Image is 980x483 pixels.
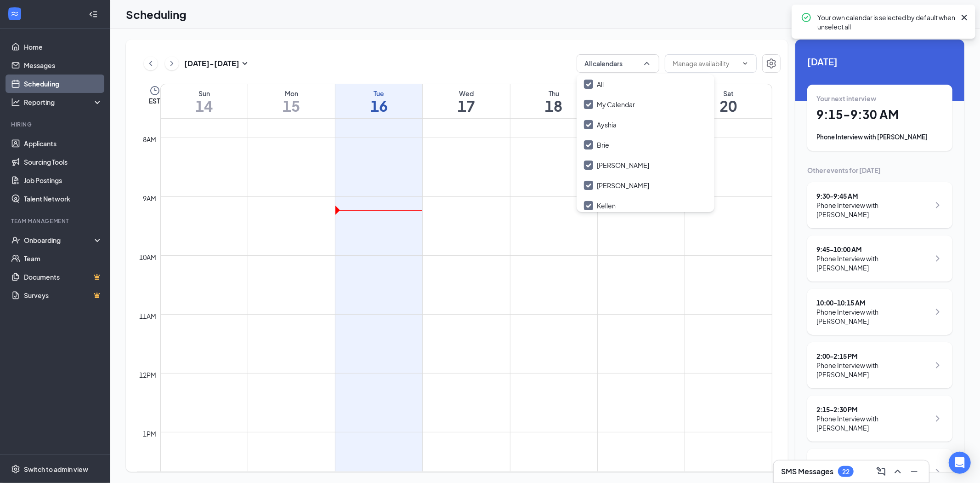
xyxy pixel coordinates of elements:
[510,84,597,118] a: September 18, 2025
[907,464,922,479] button: Minimize
[161,84,248,118] a: September 14, 2025
[167,58,176,69] svg: ChevronRight
[801,12,812,23] svg: CheckmarkCircle
[11,217,101,225] div: Team Management
[89,10,98,19] svg: Collapse
[142,134,159,144] div: 8am
[742,60,749,67] svg: ChevronDown
[24,236,95,245] div: Onboarding
[24,134,102,153] a: Applicants
[142,193,159,203] div: 9am
[807,54,952,69] span: [DATE]
[816,361,930,379] div: Phone Interview with [PERSON_NAME]
[816,405,930,414] div: 2:15 - 2:30 PM
[892,466,903,477] svg: ChevronUp
[816,94,943,103] div: Your next interview
[817,12,955,31] div: Your own calendar is selected by default when unselect all
[932,466,943,477] svg: ChevronRight
[816,351,930,361] div: 2:00 - 2:15 PM
[874,464,889,479] button: ComposeMessage
[842,468,850,476] div: 22
[890,464,905,479] button: ChevronUp
[959,12,970,23] svg: Cross
[24,171,102,190] a: Job Postings
[10,9,19,18] svg: WorkstreamLogo
[876,466,887,477] svg: ComposeMessage
[816,458,930,467] div: 2:30 - 2:45 PM
[932,253,943,264] svg: ChevronRight
[335,98,422,114] h1: 16
[24,190,102,208] a: Talent Network
[11,121,101,128] div: Hiring
[932,306,943,317] svg: ChevronRight
[138,370,159,380] div: 12pm
[335,89,422,98] div: Tue
[685,89,772,98] div: Sat
[165,57,179,70] button: ChevronRight
[11,236,20,245] svg: UserCheck
[142,429,159,439] div: 1pm
[510,89,597,98] div: Thu
[24,286,102,305] a: SurveysCrown
[138,252,159,262] div: 10am
[24,465,88,474] div: Switch to admin view
[816,298,930,307] div: 10:00 - 10:15 AM
[248,89,335,98] div: Mon
[11,465,20,474] svg: Settings
[24,249,102,268] a: Team
[816,132,943,142] div: Phone Interview with [PERSON_NAME]
[807,166,952,175] div: Other events for [DATE]
[762,54,781,73] button: Settings
[577,54,659,73] button: All calendarsChevronUp
[149,96,160,105] span: EST
[248,98,335,114] h1: 15
[161,98,248,114] h1: 14
[144,57,158,70] button: ChevronLeft
[149,85,160,96] svg: Clock
[184,58,239,69] h3: [DATE] - [DATE]
[909,466,920,477] svg: Minimize
[146,58,155,69] svg: ChevronLeft
[423,89,510,98] div: Wed
[673,58,738,69] input: Manage availability
[335,84,422,118] a: September 16, 2025
[24,98,103,107] div: Reporting
[685,84,772,118] a: September 20, 2025
[24,38,102,56] a: Home
[510,98,597,114] h1: 18
[685,98,772,114] h1: 20
[816,191,930,201] div: 9:30 - 9:45 AM
[642,59,651,68] svg: ChevronUp
[816,254,930,272] div: Phone Interview with [PERSON_NAME]
[126,6,187,22] h1: Scheduling
[949,452,971,474] div: Open Intercom Messenger
[816,107,943,122] h1: 9:15 - 9:30 AM
[932,360,943,371] svg: ChevronRight
[24,268,102,286] a: DocumentsCrown
[24,153,102,171] a: Sourcing Tools
[932,413,943,424] svg: ChevronRight
[239,58,250,69] svg: SmallChevronDown
[816,245,930,254] div: 9:45 - 10:00 AM
[816,201,930,219] div: Phone Interview with [PERSON_NAME]
[11,98,20,107] svg: Analysis
[248,84,335,118] a: September 15, 2025
[24,56,102,75] a: Messages
[24,75,102,93] a: Scheduling
[766,58,777,69] svg: Settings
[161,89,248,98] div: Sun
[138,311,159,321] div: 11am
[781,466,833,477] h3: SMS Messages
[932,200,943,211] svg: ChevronRight
[816,414,930,432] div: Phone Interview with [PERSON_NAME]
[423,98,510,114] h1: 17
[816,307,930,326] div: Phone Interview with [PERSON_NAME]
[423,84,510,118] a: September 17, 2025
